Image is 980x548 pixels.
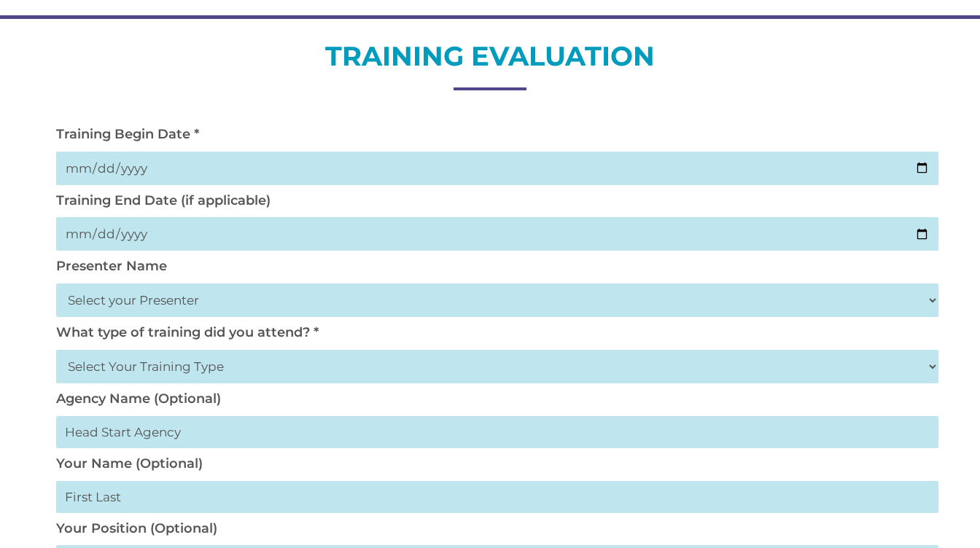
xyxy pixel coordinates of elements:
[56,416,938,448] input: Head Start Agency
[56,455,203,471] label: Your Name (Optional)
[56,481,938,513] input: First Last
[56,324,319,340] label: What type of training did you attend? *
[56,258,167,274] label: Presenter Name
[56,126,199,142] label: Training Begin Date *
[49,39,931,81] h2: TRAINING EVALUATION
[56,192,271,208] label: Training End Date (if applicable)
[56,391,221,407] label: Agency Name (Optional)
[56,520,217,536] label: Your Position (Optional)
